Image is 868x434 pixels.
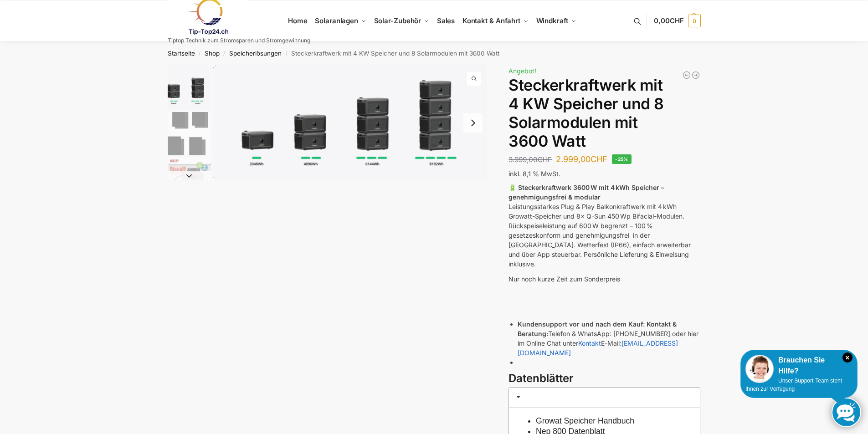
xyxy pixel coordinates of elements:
[463,113,483,133] button: Next slide
[536,416,634,425] a: Growat Speicher Handbuch
[168,171,211,180] button: Next slide
[508,170,560,178] span: inkl. 8,1 % MwSt.
[168,65,211,110] img: Growatt-NOAH-2000-flexible-erweiterung
[205,50,220,57] a: Shop
[518,320,677,337] strong: Kontakt & Beratung:
[654,7,700,35] a: 0,00CHF 0
[538,155,552,164] span: CHF
[556,154,607,164] bdi: 2.999,00
[578,339,601,347] a: Kontakt
[745,378,842,392] span: Unser Support-Team steht Ihnen zur Verfügung
[654,16,683,25] span: 0,00
[229,50,282,57] a: Speicherlösungen
[508,274,700,284] p: Nur noch kurze Zeit zum Sonderpreis
[745,355,774,383] img: Customer service
[165,156,211,202] li: 3 / 9
[315,16,358,25] span: Solaranlagen
[532,0,580,41] a: Windkraft
[508,184,664,201] strong: 🔋 Steckerkraftwerk 3600 W mit 4 kWh Speicher – genehmigungsfrei & modular
[458,0,532,41] a: Kontakt & Anfahrt
[688,15,701,27] span: 0
[508,67,536,75] span: Angebot!
[433,0,458,41] a: Sales
[165,111,211,156] li: 2 / 9
[220,50,229,57] span: /
[213,65,488,180] a: growatt noah 2000 flexible erweiterung scaledgrowatt noah 2000 flexible erweiterung scaled
[691,71,700,80] a: Balkonkraftwerk 1780 Watt mit 4 KWh Zendure Batteriespeicher Notstrom fähig
[842,352,853,363] i: Schließen
[518,339,678,357] a: [EMAIL_ADDRESS][DOMAIN_NAME]
[370,0,433,41] a: Solar-Zubehör
[682,71,691,80] a: Balkonkraftwerk 890 Watt Solarmodulleistung mit 1kW/h Zendure Speicher
[612,154,632,164] span: -25%
[518,320,645,328] strong: Kundensupport vor und nach dem Kauf:
[168,158,211,201] img: Nep800
[518,319,700,357] li: Telefon & WhatsApp: [PHONE_NUMBER] oder hier im Online Chat unter E-Mail:
[462,16,520,25] span: Kontakt & Anfahrt
[508,183,700,269] p: Leistungsstarkes Plug & Play Balkonkraftwerk mit 4 kWh Growatt-Speicher und 8× Q-Sun 450 Wp Bifac...
[195,50,205,57] span: /
[165,65,211,111] li: 1 / 9
[168,50,195,57] a: Startseite
[437,16,455,25] span: Sales
[311,0,370,41] a: Solaranlagen
[213,65,488,180] img: Growatt-NOAH-2000-flexible-erweiterung
[151,41,717,65] nav: Breadcrumb
[374,16,421,25] span: Solar-Zubehör
[508,76,700,150] h1: Steckerkraftwerk mit 4 KW Speicher und 8 Solarmodulen mit 3600 Watt
[508,371,700,387] h3: Datenblätter
[670,16,684,25] span: CHF
[168,38,310,43] p: Tiptop Technik zum Stromsparen und Stromgewinnung
[745,355,853,377] div: Brauchen Sie Hilfe?
[591,154,607,164] span: CHF
[213,65,488,180] li: 1 / 9
[536,16,568,25] span: Windkraft
[168,112,211,155] img: 6 Module bificiaL
[282,50,291,57] span: /
[508,155,552,164] bdi: 3.999,00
